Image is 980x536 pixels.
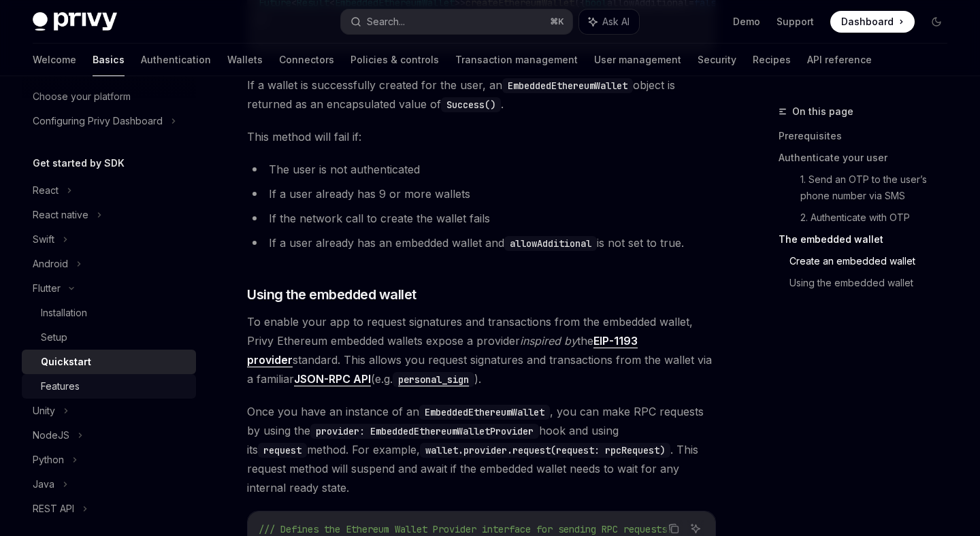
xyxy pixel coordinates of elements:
[247,312,716,388] span: To enable your app to request signatures and transactions from the embedded wallet, Privy Ethereu...
[504,236,597,251] code: allowAdditional
[419,405,550,420] code: EmbeddedEthereumWallet
[247,160,716,179] li: The user is not authenticated
[93,44,125,76] a: Basics
[779,125,958,147] a: Prerequisites
[800,207,958,229] a: 2. Authenticate with OTP
[294,372,371,386] strong: JSON-RPC API
[520,334,577,348] em: inspired by
[779,229,958,250] a: The embedded wallet
[841,15,894,29] span: Dashboard
[279,44,334,76] a: Connectors
[247,209,716,228] li: If the network call to create the wallet fails
[33,207,88,223] div: React native
[502,78,633,93] code: EmbeddedEthereumWallet
[33,501,74,517] div: REST API
[807,44,872,76] a: API reference
[455,44,578,76] a: Transaction management
[393,372,474,387] code: personal_sign
[33,113,163,129] div: Configuring Privy Dashboard
[779,147,958,169] a: Authenticate your user
[247,127,716,146] span: This method will fail if:
[247,402,716,497] span: Once you have an instance of an , you can make RPC requests by using the hook and using its metho...
[41,378,80,395] div: Features
[294,372,371,386] a: JSON-RPC API
[789,272,958,294] a: Using the embedded wallet
[789,250,958,272] a: Create an embedded wallet
[33,476,54,492] div: Java
[33,182,59,199] div: React
[310,424,539,439] code: provider: EmbeddedEthereumWalletProvider
[247,76,716,114] span: If a wallet is successfully created for the user, an object is returned as an encapsulated value ...
[420,443,670,458] code: wallet.provider.request(request: rpcRequest)
[350,44,439,76] a: Policies & controls
[247,285,416,304] span: Using the embedded wallet
[259,523,672,535] span: /// Defines the Ethereum Wallet Provider interface for sending RPC requests.
[33,256,68,272] div: Android
[258,443,307,458] code: request
[33,452,64,468] div: Python
[22,301,196,325] a: Installation
[33,280,61,297] div: Flutter
[393,372,474,386] a: personal_sign
[441,97,501,112] code: Success()
[550,16,564,27] span: ⌘ K
[602,15,630,29] span: Ask AI
[367,14,405,30] div: Search...
[41,305,87,321] div: Installation
[594,44,681,76] a: User management
[830,11,915,33] a: Dashboard
[33,403,55,419] div: Unity
[22,325,196,350] a: Setup
[792,103,853,120] span: On this page
[41,354,91,370] div: Quickstart
[22,350,196,374] a: Quickstart
[33,44,76,76] a: Welcome
[33,12,117,31] img: dark logo
[227,44,263,76] a: Wallets
[41,329,67,346] div: Setup
[777,15,814,29] a: Support
[33,155,125,171] h5: Get started by SDK
[247,184,716,203] li: If a user already has 9 or more wallets
[33,427,69,443] div: NodeJS
[579,10,639,34] button: Ask AI
[33,231,54,248] div: Swift
[800,169,958,207] a: 1. Send an OTP to the user’s phone number via SMS
[141,44,211,76] a: Authentication
[247,233,716,252] li: If a user already has an embedded wallet and is not set to true.
[753,44,791,76] a: Recipes
[733,15,760,29] a: Demo
[22,374,196,399] a: Features
[341,10,572,34] button: Search...⌘K
[698,44,736,76] a: Security
[926,11,947,33] button: Toggle dark mode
